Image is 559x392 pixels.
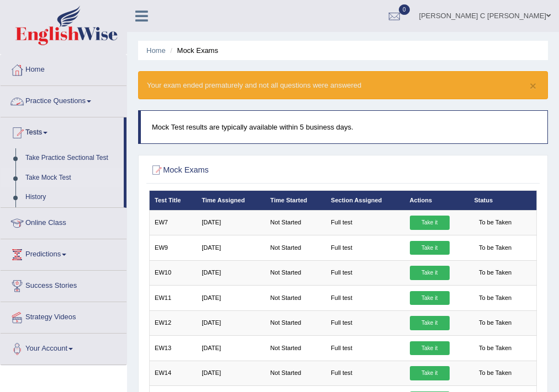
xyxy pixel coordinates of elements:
td: Not Started [265,361,326,385]
td: [DATE] [197,260,265,285]
a: Home [146,46,166,55]
td: [DATE] [197,310,265,335]
td: [DATE] [197,210,265,235]
a: Your Account [1,334,126,361]
td: Not Started [265,235,326,260]
td: EW12 [149,310,197,335]
th: Time Assigned [197,191,265,210]
a: Practice Questions [1,86,126,114]
span: 0 [399,4,410,15]
span: To be Taken [474,316,516,330]
span: To be Taken [474,291,516,305]
a: History [20,187,124,207]
td: Full test [326,310,405,335]
td: [DATE] [197,286,265,310]
td: Not Started [265,336,326,361]
td: Full test [326,286,405,310]
span: To be Taken [474,266,516,280]
td: Full test [326,260,405,285]
span: To be Taken [474,241,516,255]
a: Strategy Videos [1,302,126,330]
td: Not Started [265,310,326,335]
a: Online Class [1,208,126,235]
th: Test Title [149,191,197,210]
a: Take it [410,366,450,380]
td: Full test [326,361,405,385]
th: Time Started [265,191,326,210]
span: To be Taken [474,341,516,356]
td: EW11 [149,286,197,310]
li: Mock Exams [167,45,218,56]
td: Full test [326,210,405,235]
td: EW7 [149,210,197,235]
a: Take it [410,291,450,305]
td: EW13 [149,336,197,361]
td: Full test [326,235,405,260]
td: EW10 [149,260,197,285]
th: Section Assigned [326,191,405,210]
a: Predictions [1,239,126,267]
a: Take Mock Test [20,168,124,188]
div: Your exam ended prematurely and not all questions were answered [138,71,548,99]
p: Mock Test results are typically available within 5 business days. [152,122,536,132]
a: Take it [410,341,450,356]
a: Home [1,55,126,82]
a: Take Practice Sectional Test [20,148,124,168]
td: Not Started [265,260,326,285]
td: Not Started [265,210,326,235]
span: To be Taken [474,216,516,230]
td: EW14 [149,361,197,385]
h2: Mock Exams [149,163,390,178]
td: [DATE] [197,361,265,385]
a: Success Stories [1,271,126,298]
a: Take it [410,266,450,280]
th: Actions [404,191,469,210]
td: [DATE] [197,235,265,260]
td: EW9 [149,235,197,260]
a: Take it [410,216,450,230]
a: Tests [1,117,124,145]
span: To be Taken [474,366,516,380]
td: Full test [326,336,405,361]
a: Take it [410,316,450,330]
td: Not Started [265,286,326,310]
button: × [530,80,536,92]
a: Take it [410,241,450,255]
th: Status [469,191,537,210]
td: [DATE] [197,336,265,361]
